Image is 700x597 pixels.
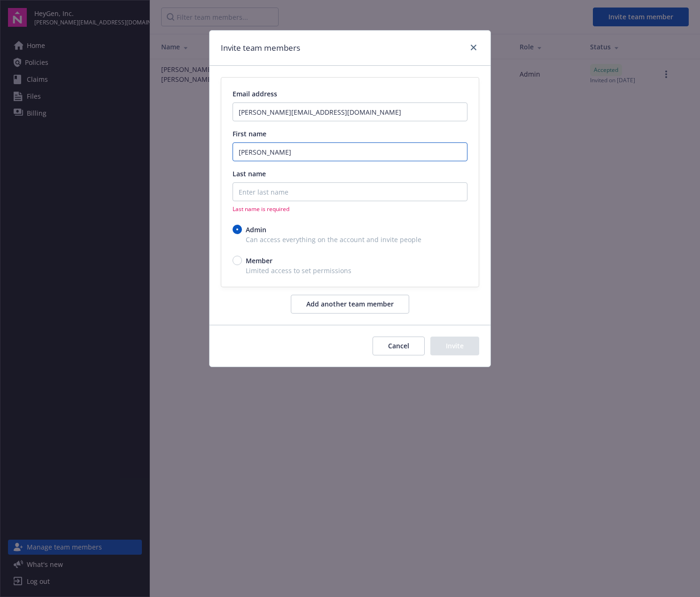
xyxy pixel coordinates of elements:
input: Enter last name [233,182,467,201]
span: Email address [233,89,277,98]
span: Last name is required [233,205,467,213]
input: Enter first name [233,142,467,161]
input: Enter an email address [233,102,467,121]
span: Admin [246,225,266,235]
span: Can access everything on the account and invite people [233,235,467,244]
h1: Invite team members [221,42,300,54]
div: email [221,77,479,287]
span: Member [246,256,272,266]
span: First name [233,129,266,138]
span: Limited access to set permissions [233,266,467,275]
a: close [468,42,479,53]
input: Admin [233,225,242,234]
span: Last name [233,169,266,178]
input: Member [233,256,242,265]
button: Cancel [373,337,425,355]
button: Add another team member [291,295,409,314]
